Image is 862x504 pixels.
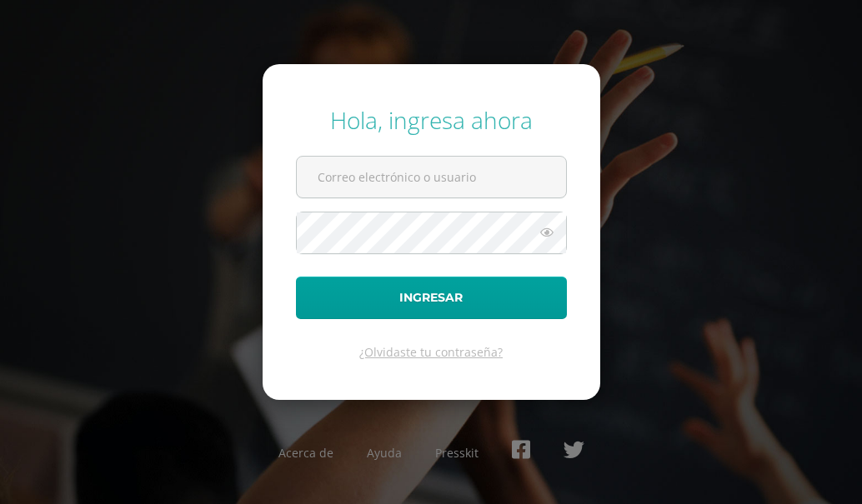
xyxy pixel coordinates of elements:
[296,104,567,136] div: Hola, ingresa ahora
[367,445,402,461] a: Ayuda
[297,157,566,197] input: Correo electrónico o usuario
[359,344,503,360] a: ¿Olvidaste tu contraseña?
[296,277,567,319] button: Ingresar
[278,445,333,461] a: Acerca de
[435,445,479,461] a: Presskit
